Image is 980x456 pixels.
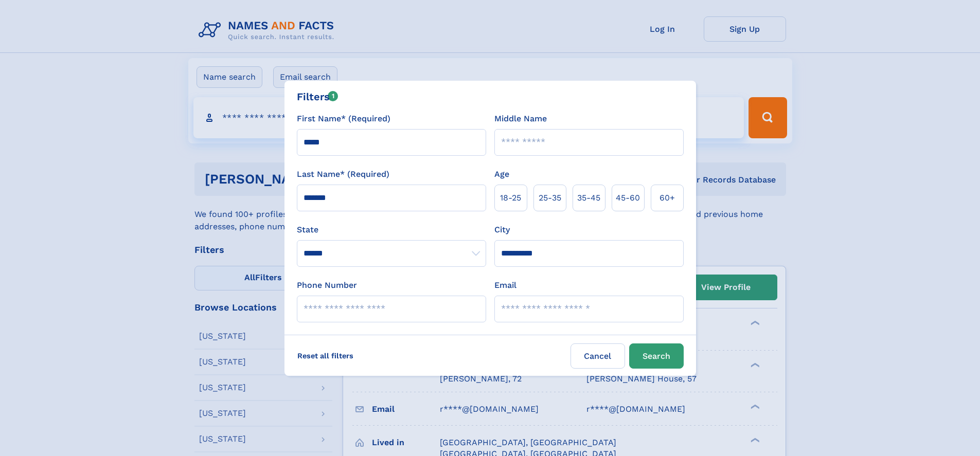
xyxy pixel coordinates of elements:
label: Reset all filters [291,343,360,368]
label: City [494,224,510,236]
label: Email [494,279,516,291]
div: Filters [297,89,338,104]
span: 25‑35 [539,192,561,204]
span: 60+ [660,192,675,204]
label: Phone Number [297,279,357,291]
button: Search [629,343,684,369]
span: 45‑60 [616,192,640,204]
label: Cancel [571,343,625,369]
label: Last Name* (Required) [297,168,389,180]
label: Middle Name [494,113,547,125]
span: 18‑25 [500,192,521,204]
label: Age [494,168,509,180]
span: 35‑45 [577,192,600,204]
label: First Name* (Required) [297,113,390,125]
label: State [297,224,486,236]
